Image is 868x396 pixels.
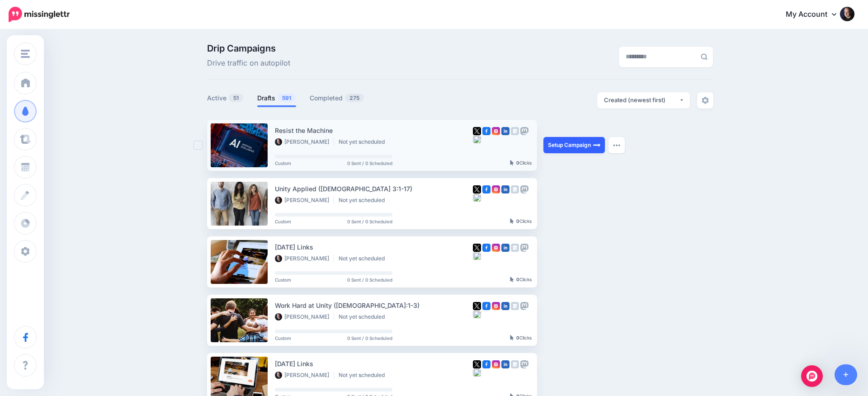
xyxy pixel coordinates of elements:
[207,93,244,104] a: Active51
[257,93,296,104] a: Drafts591
[520,185,528,193] img: mastodon-grey-square.png
[593,141,600,149] img: arrow-long-right-white.png
[520,127,528,135] img: mastodon-grey-square.png
[310,93,364,104] a: Completed275
[275,278,291,282] span: Custom
[510,277,514,282] img: pointer-grey-darker.png
[511,127,519,135] img: google_business-grey-square.png
[702,97,709,104] img: settings-grey.png
[511,302,519,310] img: google_business-grey-square.png
[510,335,514,340] img: pointer-grey-darker.png
[510,335,532,341] div: Clicks
[473,360,481,368] img: twitter-square.png
[613,144,620,146] img: dots.png
[492,185,500,193] img: instagram-square.png
[492,244,500,252] img: instagram-square.png
[516,160,519,165] b: 0
[510,160,514,165] img: pointer-grey-darker.png
[520,360,528,368] img: mastodon-grey-square.png
[275,184,473,194] div: Unity Applied ([DEMOGRAPHIC_DATA] 3:1-17)
[520,302,528,310] img: mastodon-grey-square.png
[510,277,532,283] div: Clicks
[482,127,491,135] img: facebook-square.png
[510,160,532,166] div: Clicks
[516,335,519,340] b: 0
[473,135,481,143] img: bluesky-grey-square.png
[492,360,500,368] img: instagram-square.png
[275,161,291,165] span: Custom
[473,252,481,260] img: bluesky-grey-square.png
[482,244,491,252] img: facebook-square.png
[473,244,481,252] img: twitter-square.png
[604,96,679,104] div: Created (newest first)
[597,92,690,108] button: Created (newest first)
[347,219,392,224] span: 0 Sent / 0 Scheduled
[510,218,514,224] img: pointer-grey-darker.png
[9,7,70,22] img: Missinglettr
[482,302,491,310] img: facebook-square.png
[229,94,243,102] span: 51
[801,365,823,387] div: Open Intercom Messenger
[777,4,854,26] a: My Account
[520,244,528,252] img: mastodon-grey-square.png
[511,185,519,193] img: google_business-grey-square.png
[473,127,481,135] img: twitter-square.png
[473,185,481,193] img: twitter-square.png
[21,50,30,58] img: menu.png
[701,53,708,60] img: search-grey-6.png
[347,336,392,340] span: 0 Sent / 0 Scheduled
[275,219,291,224] span: Custom
[339,197,389,204] li: Not yet scheduled
[275,313,334,321] li: [PERSON_NAME]
[492,127,500,135] img: instagram-square.png
[473,310,481,318] img: bluesky-grey-square.png
[278,94,296,102] span: 591
[347,161,392,165] span: 0 Sent / 0 Scheduled
[347,278,392,282] span: 0 Sent / 0 Scheduled
[339,255,389,262] li: Not yet scheduled
[275,197,334,204] li: [PERSON_NAME]
[207,57,290,69] span: Drive traffic on autopilot
[473,368,481,377] img: bluesky-grey-square.png
[473,302,481,310] img: twitter-square.png
[275,372,334,379] li: [PERSON_NAME]
[482,360,491,368] img: facebook-square.png
[510,219,532,224] div: Clicks
[492,302,500,310] img: instagram-square.png
[339,372,389,379] li: Not yet scheduled
[511,244,519,252] img: google_business-grey-square.png
[275,242,473,252] div: [DATE] Links
[501,185,509,193] img: linkedin-square.png
[275,300,473,311] div: Work Hard at Unity ([DEMOGRAPHIC_DATA]:1-3)
[275,138,334,146] li: [PERSON_NAME]
[207,44,290,53] span: Drip Campaigns
[501,302,509,310] img: linkedin-square.png
[511,360,519,368] img: google_business-grey-square.png
[275,336,291,340] span: Custom
[275,358,473,369] div: [DATE] Links
[339,313,389,321] li: Not yet scheduled
[482,185,491,193] img: facebook-square.png
[501,244,509,252] img: linkedin-square.png
[473,193,481,202] img: bluesky-grey-square.png
[345,94,364,102] span: 275
[275,255,334,262] li: [PERSON_NAME]
[516,277,519,282] b: 0
[516,218,519,224] b: 0
[543,137,605,153] a: Setup Campaign
[275,125,473,136] div: Resist the Machine
[501,360,509,368] img: linkedin-square.png
[501,127,509,135] img: linkedin-square.png
[339,138,389,146] li: Not yet scheduled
